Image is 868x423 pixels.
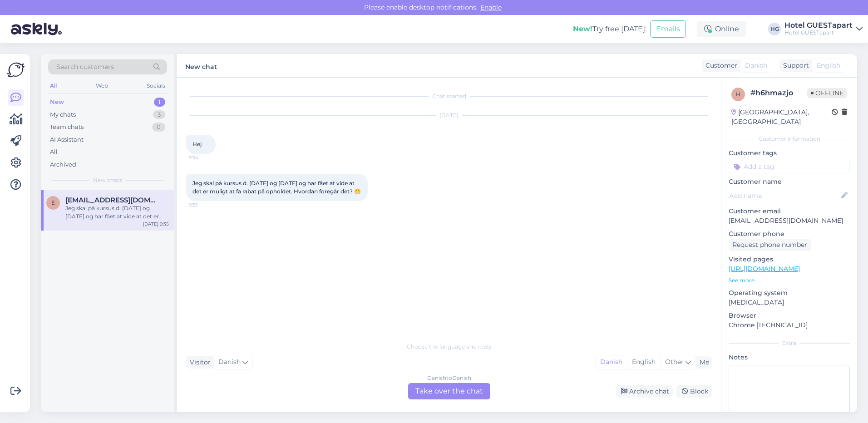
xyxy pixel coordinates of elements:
[729,191,839,201] input: Add name
[729,255,850,264] p: Visited pages
[478,3,504,11] span: Enable
[192,141,202,148] span: Hej
[779,61,809,70] div: Support
[50,98,64,107] div: New
[807,88,847,98] span: Offline
[154,98,165,107] div: 1
[192,180,361,195] span: Jeg skal på kursus d. [DATE] og [DATE] og har fået at vide at det er muligt at få rabat på ophold...
[729,148,850,158] p: Customer tags
[627,355,660,369] div: English
[729,160,850,173] input: Add a tag
[56,62,114,72] span: Search customers
[145,80,167,92] div: Socials
[573,24,646,34] div: Try free [DATE]:
[218,357,241,367] span: Danish
[731,108,832,127] div: [GEOGRAPHIC_DATA], [GEOGRAPHIC_DATA]
[697,21,746,37] div: Online
[696,358,709,367] div: Me
[93,176,122,184] span: New chats
[676,385,712,398] div: Block
[408,383,490,399] div: Take over the chat
[186,111,712,119] div: [DATE]
[729,339,850,347] div: Extra
[736,91,740,98] span: h
[50,123,84,132] div: Team chats
[50,148,58,157] div: All
[94,80,110,92] div: Web
[50,110,76,119] div: My chats
[729,276,850,285] p: See more ...
[189,154,223,161] span: 9:34
[186,358,211,367] div: Visitor
[7,61,25,79] img: Askly Logo
[573,25,592,33] b: New!
[51,199,55,206] span: e
[596,355,627,369] div: Danish
[50,135,84,144] div: AI Assistant
[729,239,811,251] div: Request phone number
[185,59,217,72] label: New chat
[650,20,686,38] button: Emails
[65,204,169,221] div: Jeg skal på kursus d. [DATE] og [DATE] og har fået at vide at det er muligt at få rabat på ophold...
[665,358,684,366] span: Other
[189,202,223,208] span: 9:35
[729,311,850,320] p: Browser
[729,288,850,298] p: Operating system
[186,343,712,351] div: Choose the language and reply
[729,353,850,362] p: Notes
[50,160,76,169] div: Archived
[65,196,160,204] span: emilkristof@gmail.com
[817,61,840,70] span: English
[729,298,850,307] p: [MEDICAL_DATA]
[729,265,800,273] a: [URL][DOMAIN_NAME]
[48,80,59,92] div: All
[143,221,169,227] div: [DATE] 9:35
[784,22,853,29] div: Hotel GUESTapart
[729,229,850,239] p: Customer phone
[702,61,737,70] div: Customer
[616,385,673,398] div: Archive chat
[729,135,850,143] div: Customer information
[784,22,863,36] a: Hotel GUESTapartHotel GUESTapart
[729,207,850,216] p: Customer email
[784,29,853,36] div: Hotel GUESTapart
[186,92,712,100] div: Chat started
[750,88,807,98] div: # h6hmazjo
[745,61,767,70] span: Danish
[152,123,165,132] div: 0
[427,374,471,382] div: Danish to Danish
[729,320,850,330] p: Chrome [TECHNICAL_ID]
[153,110,165,119] div: 3
[729,177,850,187] p: Customer name
[768,23,781,35] div: HG
[729,216,850,226] p: [EMAIL_ADDRESS][DOMAIN_NAME]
